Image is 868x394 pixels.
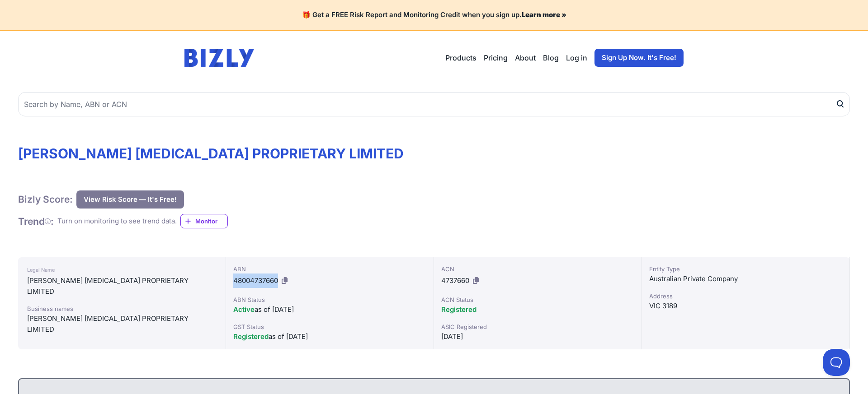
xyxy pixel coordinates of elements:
[76,190,184,209] button: View Risk Score — It's Free!
[233,332,269,341] span: Registered
[441,264,634,273] div: ACN
[543,52,559,63] a: Blog
[441,322,634,331] div: ASIC Registered
[233,264,426,273] div: ABN
[649,292,842,301] div: Address
[441,305,476,314] span: Registered
[18,92,850,116] input: Search by Name, ABN or ACN
[441,295,634,304] div: ACN Status
[233,322,426,331] div: GST Status
[27,313,217,335] div: [PERSON_NAME] [MEDICAL_DATA] PROPRIETARY LIMITED
[522,10,566,19] a: Learn more »
[233,276,278,285] span: 48004737660
[27,264,217,275] div: Legal Name
[445,52,476,63] button: Products
[11,11,857,19] h4: 🎁 Get a FREE Risk Report and Monitoring Credit when you sign up.
[566,52,587,63] a: Log in
[180,214,228,228] a: Monitor
[233,331,426,342] div: as of [DATE]
[823,349,850,376] iframe: Toggle Customer Support
[18,193,73,205] h1: Bizly Score:
[27,304,217,313] div: Business names
[649,264,842,273] div: Entity Type
[441,276,469,285] span: 4737660
[233,305,255,314] span: Active
[484,52,508,63] a: Pricing
[515,52,536,63] a: About
[649,301,842,311] div: VIC 3189
[18,145,850,162] h1: [PERSON_NAME] [MEDICAL_DATA] PROPRIETARY LIMITED
[441,331,634,342] div: [DATE]
[195,217,227,226] span: Monitor
[649,273,842,284] div: Australian Private Company
[18,215,54,227] h1: Trend :
[594,49,684,67] a: Sign Up Now. It's Free!
[233,304,426,315] div: as of [DATE]
[57,216,177,227] div: Turn on monitoring to see trend data.
[27,275,217,297] div: [PERSON_NAME] [MEDICAL_DATA] PROPRIETARY LIMITED
[233,295,426,304] div: ABN Status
